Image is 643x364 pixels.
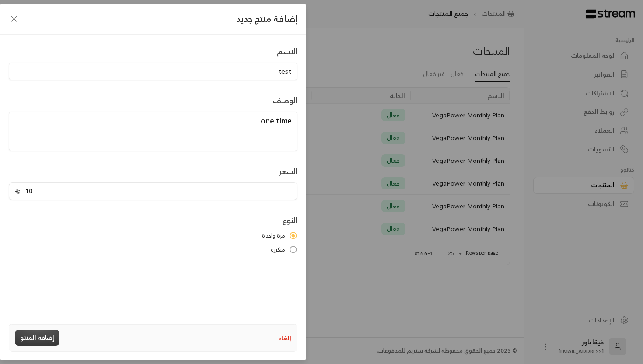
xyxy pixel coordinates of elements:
[9,112,297,151] textarea: one time
[236,11,297,26] span: إضافة منتج جديد
[271,245,286,254] span: متكررة
[277,45,297,57] label: الاسم
[273,94,297,106] label: الوصف
[262,231,285,240] span: مرة واحدة
[279,165,297,177] label: السعر
[279,333,291,343] button: إلغاء
[20,183,292,199] input: أدخل سعر المنتج
[282,214,297,226] label: النوع
[9,63,297,80] input: أدخل اسم المنتج
[15,330,59,346] button: إضافة المنتج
